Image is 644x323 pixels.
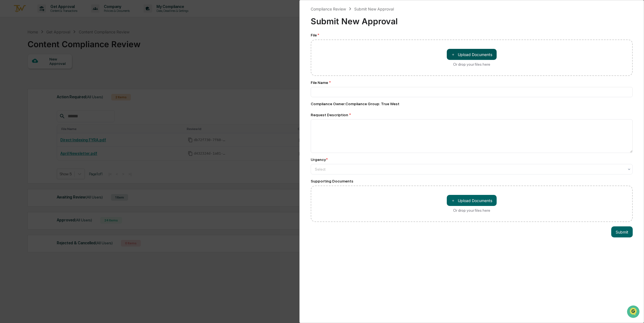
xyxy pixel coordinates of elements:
[19,48,70,52] div: We're available if you need us!
[6,81,10,85] div: 🔎
[40,70,44,75] div: 🗄️
[14,25,91,31] input: Clear
[6,42,15,52] img: 1746055101610-c473b297-6a78-478c-a979-82029cc54cd1
[354,7,394,11] div: Submit New Approval
[447,195,497,206] button: Or drop your files here
[11,80,35,86] span: Data Lookup
[38,67,71,77] a: 🗄️Attestations
[311,80,633,85] div: File Name
[451,198,455,203] span: ＋
[311,113,633,117] div: Request Description
[311,33,633,37] div: File
[11,70,36,75] span: Preclearance
[453,208,490,213] div: Or drop your files here
[19,42,90,48] div: Start new chat
[311,102,633,106] div: Compliance Owner : Compliance Group: True West
[45,70,68,75] span: Attestations
[6,12,100,20] p: How can we help?
[626,305,641,320] iframe: Open customer support
[611,226,633,237] button: Submit
[311,157,328,162] div: Urgency
[3,67,38,77] a: 🖐️Preclearance
[94,44,100,51] button: Start new chat
[451,52,455,57] span: ＋
[311,7,346,11] div: Compliance Review
[39,93,67,98] a: Powered byPylon
[447,49,497,60] button: Or drop your files here
[311,12,633,26] div: Submit New Approval
[3,78,37,88] a: 🔎Data Lookup
[453,62,490,67] div: Or drop your files here
[6,70,10,75] div: 🖐️
[311,179,633,183] div: Supporting Documents
[55,94,67,98] span: Pylon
